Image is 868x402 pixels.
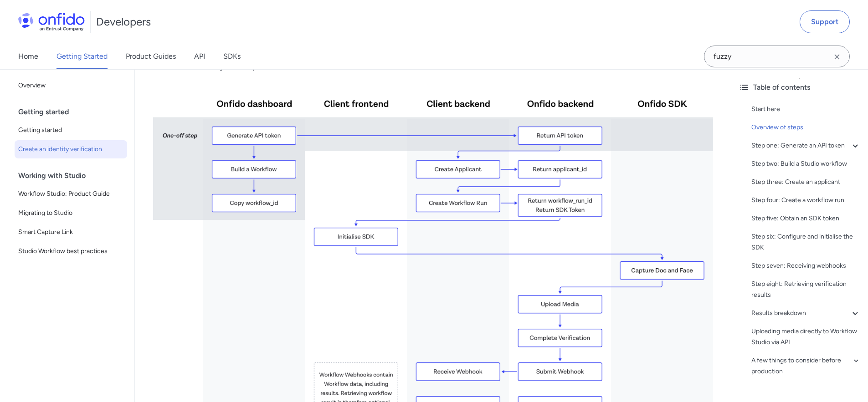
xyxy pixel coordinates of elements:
[751,177,861,188] a: Step three: Create an applicant
[751,231,861,253] a: Step six: Configure and initialise the SDK
[751,158,861,169] a: Step two: Build a Studio workflow
[800,10,850,33] a: Support
[18,80,123,91] span: Overview
[751,308,861,319] a: Results breakdown
[751,260,861,271] a: Step seven: Receiving webhooks
[15,121,127,139] a: Getting started
[751,355,861,377] a: A few things to consider before production
[751,195,861,206] a: Step four: Create a workflow run
[15,185,127,203] a: Workflow Studio: Product Guide
[18,44,38,69] a: Home
[18,103,131,121] div: Getting started
[223,44,241,69] a: SDKs
[18,208,123,219] span: Migrating to Studio
[18,167,131,185] div: Working with Studio
[15,140,127,158] a: Create an identity verification
[751,122,861,133] a: Overview of steps
[15,242,127,260] a: Studio Workflow best practices
[18,13,85,31] img: Onfido Logo
[96,15,151,29] h1: Developers
[56,44,108,69] a: Getting Started
[126,44,176,69] a: Product Guides
[751,326,861,348] a: Uploading media directly to Workflow Studio via API
[15,76,127,95] a: Overview
[18,125,123,136] span: Getting started
[751,140,861,151] a: Step one: Generate an API token
[18,144,123,155] span: Create an identity verification
[18,227,123,238] span: Smart Capture Link
[832,51,842,62] svg: Clear search field button
[751,279,861,300] a: Step eight: Retrieving verification results
[751,213,861,224] a: Step five: Obtain an SDK token
[739,82,861,93] div: Table of contents
[18,246,123,257] span: Studio Workflow best practices
[15,204,127,222] a: Migrating to Studio
[704,46,850,67] input: Onfido search input field
[15,223,127,241] a: Smart Capture Link
[194,44,205,69] a: API
[751,104,861,115] a: Start here
[18,188,123,199] span: Workflow Studio: Product Guide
